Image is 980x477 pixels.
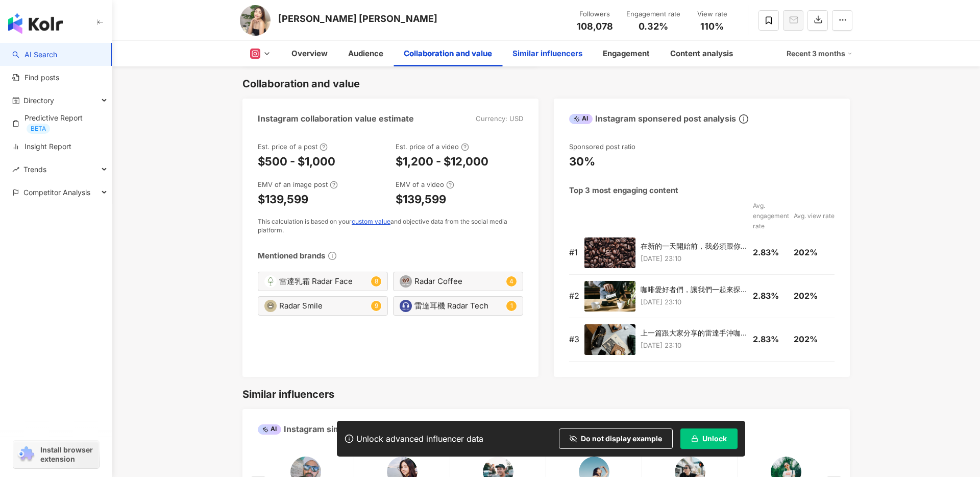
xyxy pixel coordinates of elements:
[404,47,492,60] div: Collaboration and value
[569,114,593,124] div: AI
[670,47,733,60] div: Content analysis
[794,211,835,221] div: Avg. view rate
[506,301,517,311] sup: 1
[584,324,635,355] img: 上一篇跟大家分享的雷達手沖咖啡，經過我的爭取，廠商決定提供更新的優惠給大家！
[577,21,613,32] span: 108,078
[371,276,381,287] sup: 8
[12,166,19,173] span: rise
[753,290,789,301] div: 2.83%
[396,142,469,151] div: Est. price of a video
[794,247,829,258] div: 202%
[509,277,513,285] span: 4
[396,192,446,207] div: $139,599
[356,434,483,444] div: Unlock advanced influencer data
[753,333,789,345] div: 2.83%
[16,446,36,463] img: chrome extension
[569,185,678,196] div: Top 3 most engaging content
[476,114,523,123] div: Currency: USD
[626,9,680,19] div: Engagement rate
[12,73,59,83] a: Find posts
[13,441,99,468] a: chrome extensionInstall browser extension
[258,218,523,235] div: This calculation is based on your and objective data from the social media platform.
[753,201,794,231] div: Avg. engagement rate
[680,428,738,449] button: Unlock
[400,300,412,312] img: KOL Avatar
[641,328,748,338] div: 上一篇跟大家分享的雷達手沖咖啡，經過我的爭取，廠商決定提供更新的優惠給大家！
[291,47,328,60] div: Overview
[584,237,635,268] img: 在新的一天開始前，我必須跟你們分享我的秘密武器：雷達手沖咖啡組！這個組合絕對是我每天清晨的救星！🌟
[352,218,390,225] a: custom value
[242,77,360,91] div: Collaboration and value
[506,276,517,287] sup: 4
[23,181,90,204] span: Competitor Analysis
[569,290,579,301] div: # 2
[584,281,635,312] img: 咖啡愛好者們，讓我們一起來探索雷達手沖咖啡的魅力吧！這是一種獨特而迷人的咖啡沖煮方式，讓我們一起揭開它的神秘面紗。
[794,290,829,301] div: 202%
[559,428,673,449] button: Do not display example
[787,45,852,62] div: Recent 3 months
[258,192,308,207] div: $139,599
[348,47,383,60] div: Audience
[23,89,54,112] span: Directory
[641,253,748,264] p: [DATE] 23:10
[240,5,271,36] img: KOL Avatar
[753,247,789,258] div: 2.83%
[40,445,96,464] span: Install browser extension
[641,340,748,351] p: [DATE] 23:10
[258,154,335,170] div: $500 - $1,000
[569,247,579,258] div: # 1
[258,113,414,124] div: Instagram collaboration value estimate
[400,275,412,288] img: KOL Avatar
[641,241,748,251] div: 在新的一天開始前，我必須跟你們分享我的秘密武器：雷達手沖咖啡組！這個組合絕對是我每天清晨的救星！🌟
[375,302,378,309] span: 9
[581,435,662,443] span: Do not display example
[603,47,650,60] div: Engagement
[278,12,437,25] div: [PERSON_NAME] [PERSON_NAME]
[264,275,277,288] img: KOL Avatar
[375,277,378,285] span: 8
[327,250,338,261] span: info-circle
[569,333,579,345] div: # 3
[242,387,334,401] div: Similar influencers
[702,435,727,443] span: Unlock
[258,250,325,261] div: Mentioned brands
[639,21,668,32] span: 0.32%
[700,21,724,32] span: 110%
[414,276,504,287] div: Radar Coffee
[264,300,277,312] img: KOL Avatar
[258,142,328,151] div: Est. price of a post
[12,50,57,60] a: searchAI Search
[279,300,369,312] div: Radar Smile
[738,113,750,125] span: info-circle
[569,154,595,170] div: 30%
[8,13,63,34] img: logo
[575,9,614,19] div: Followers
[641,296,748,307] p: [DATE] 23:10
[693,9,731,19] div: View rate
[510,302,513,309] span: 1
[258,180,338,189] div: EMV of an image post
[371,301,381,311] sup: 9
[279,276,369,287] div: 雷達乳霜 Radar Face
[23,158,46,181] span: Trends
[569,113,736,124] div: Instagram sponsered post analysis
[396,180,454,189] div: EMV of a video
[396,154,488,170] div: $1,200 - $12,000
[12,141,71,152] a: Insight Report
[794,333,829,345] div: 202%
[12,113,104,134] a: Predictive ReportBETA
[641,284,748,295] div: 咖啡愛好者們，讓我們一起來探索雷達手沖咖啡的魅力吧！這是一種獨特而迷人的咖啡沖煮方式，讓我們一起揭開它的神秘面紗。
[414,300,504,312] div: 雷達耳機 Radar Tech
[512,47,582,60] div: Similar influencers
[569,142,635,151] div: Sponsored post ratio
